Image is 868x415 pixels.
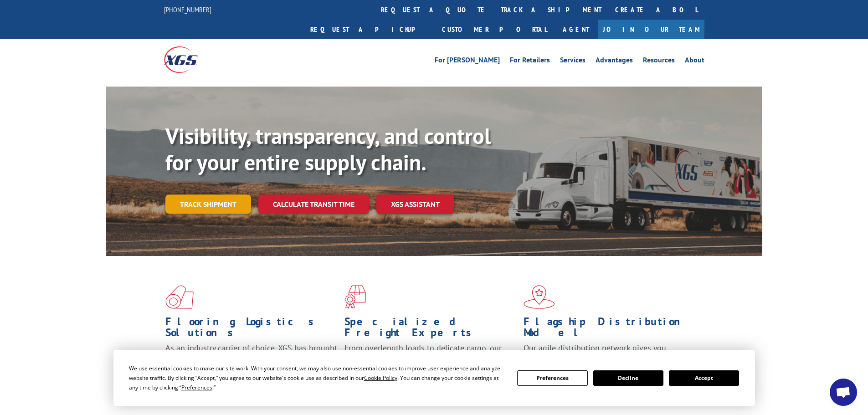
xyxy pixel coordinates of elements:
h1: Flooring Logistics Solutions [165,316,338,343]
h1: Specialized Freight Experts [344,316,517,343]
button: Decline [593,370,663,386]
a: For Retailers [510,56,550,67]
a: XGS ASSISTANT [376,195,454,214]
span: As an industry carrier of choice, XGS has brought innovation and dedication to flooring logistics... [165,343,337,375]
a: Calculate transit time [258,195,369,214]
a: For [PERSON_NAME] [435,56,500,67]
div: Cookie Consent Prompt [113,350,755,406]
img: xgs-icon-total-supply-chain-intelligence-red [165,285,194,309]
b: Visibility, transparency, and control for your entire supply chain. [165,122,491,176]
a: [PHONE_NUMBER] [164,5,211,14]
button: Accept [669,370,739,386]
a: Track shipment [165,195,251,214]
a: Services [560,56,586,67]
a: About [685,56,704,67]
span: Cookie Policy [364,374,397,382]
button: Preferences [517,370,587,386]
img: xgs-icon-focused-on-flooring-red [344,285,366,309]
span: Preferences [181,384,212,391]
span: Our agile distribution network gives you nationwide inventory management on demand. [524,343,691,364]
p: From overlength loads to delicate cargo, our experienced staff knows the best way to move your fr... [344,343,517,383]
a: Customer Portal [435,20,554,39]
a: Join Our Team [598,20,704,39]
a: Request a pickup [303,20,435,39]
div: We use essential cookies to make our site work. With your consent, we may also use non-essential ... [129,364,506,392]
div: Open chat [830,379,857,406]
a: Agent [554,20,598,39]
h1: Flagship Distribution Model [524,316,696,343]
a: Resources [643,56,675,67]
a: Advantages [596,56,633,67]
img: xgs-icon-flagship-distribution-model-red [524,285,555,309]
